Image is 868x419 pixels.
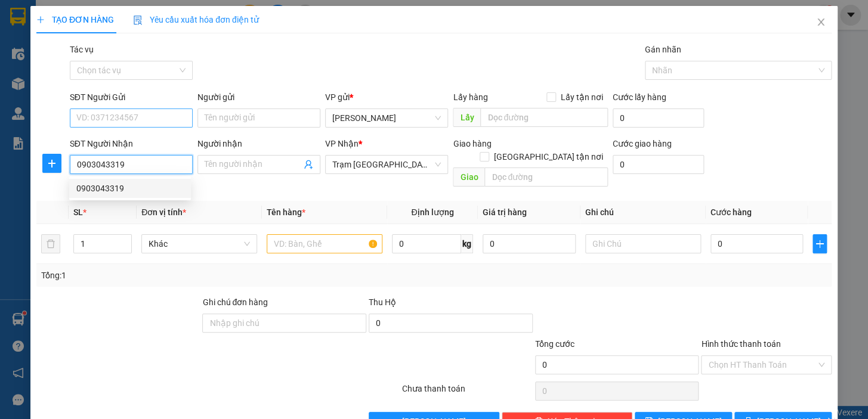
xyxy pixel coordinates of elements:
div: SĐT Người Nhận [70,137,193,150]
label: Cước lấy hàng [613,92,666,102]
span: Lấy tận nơi [556,91,608,104]
button: delete [41,234,60,253]
span: kg [461,234,473,253]
span: environment [6,66,14,75]
input: Dọc đường [480,108,608,127]
div: 0903043319 [76,182,184,195]
label: Ghi chú đơn hàng [202,297,268,307]
input: Ghi chú đơn hàng [202,314,366,333]
span: Thu Hộ [369,297,396,307]
label: Tác vụ [70,45,94,54]
span: Cước hàng [711,207,752,217]
div: SĐT Người Gửi [70,91,193,104]
span: Giao [453,167,484,187]
span: Yêu cầu xuất hóa đơn điện tử [133,15,259,24]
input: 0 [483,234,576,253]
div: Người nhận [197,137,320,150]
span: plus [43,159,61,168]
span: Giao hàng [453,139,491,148]
span: Phan Thiết [332,109,441,127]
span: VP Nhận [325,139,359,148]
div: Người gửi [197,91,320,104]
div: Chưa thanh toán [401,382,534,403]
div: VP gửi [325,91,448,104]
th: Ghi chú [580,201,706,224]
img: icon [133,15,143,25]
span: Lấy hàng [453,92,487,102]
span: [GEOGRAPHIC_DATA] tận nơi [489,150,608,163]
span: Giá trị hàng [483,207,527,217]
span: Định lượng [411,207,453,217]
input: Dọc đường [484,167,608,187]
button: plus [813,234,827,253]
li: VP Trạm [GEOGRAPHIC_DATA] [82,51,159,90]
span: Tên hàng [267,207,305,217]
input: VD: Bàn, Ghế [267,234,382,253]
span: Trạm Sài Gòn [332,156,441,173]
span: plus [813,239,826,249]
div: 0903043319 [69,179,191,198]
input: Cước giao hàng [613,155,704,174]
span: Lấy [453,108,480,127]
img: logo.jpg [6,6,48,48]
span: user-add [304,160,313,169]
div: Tổng: 1 [41,269,336,282]
span: close [816,17,826,27]
span: SL [73,207,83,217]
label: Hình thức thanh toán [701,339,780,349]
input: Cước lấy hàng [613,108,704,128]
span: Khác [149,235,250,253]
button: Close [804,6,838,39]
span: Đơn vị tính [141,207,186,217]
span: Tổng cước [535,339,574,349]
li: Trung Nga [6,6,173,29]
span: plus [36,15,45,24]
label: Cước giao hàng [613,139,672,148]
input: Ghi Chú [585,234,701,253]
span: TẠO ĐƠN HÀNG [36,15,114,24]
label: Gán nhãn [645,45,681,54]
b: T1 [PERSON_NAME], P Phú Thuỷ [6,66,79,101]
li: VP [PERSON_NAME] [6,51,82,64]
button: plus [42,154,61,173]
